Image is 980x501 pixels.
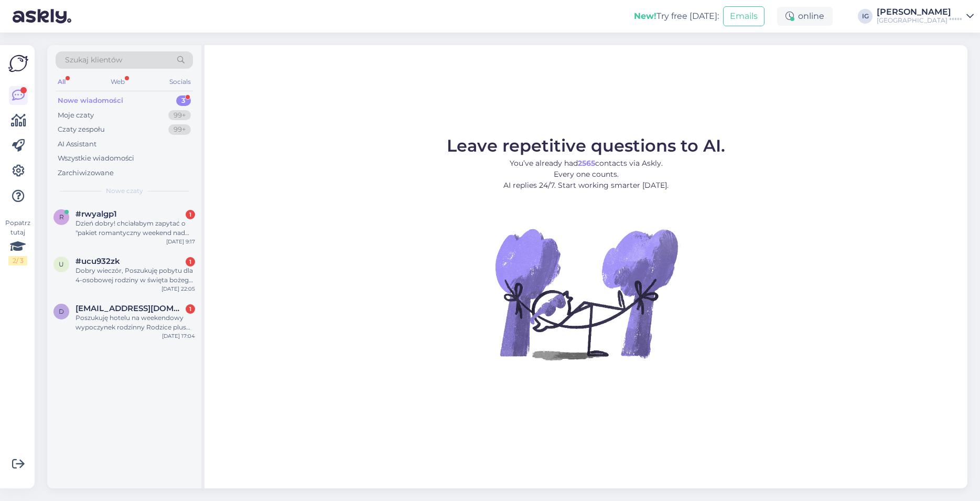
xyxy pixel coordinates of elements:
[578,158,595,168] b: 2565
[186,210,195,219] div: 1
[76,304,185,313] span: dmalski@wp.pl
[161,285,195,293] div: [DATE] 22:05
[58,168,114,178] div: Zarchiwizowane
[186,257,195,267] div: 1
[634,11,656,21] b: New!
[777,7,833,26] div: online
[447,158,725,191] p: You’ve already had contacts via Askly. Every one counts. AI replies 24/7. Start working smarter [...
[447,135,725,156] span: Leave repetitive questions to AI.
[877,8,962,16] div: [PERSON_NAME]
[109,75,127,89] div: Web
[76,219,195,238] div: Dzień dobry! chciałabym zapytać o "pakiet romantyczny weekend nad morzem". Jaka jest cena za dwie...
[106,186,143,196] span: Nowe czaty
[58,124,105,135] div: Czaty zespołu
[59,213,64,221] span: r
[186,304,195,314] div: 1
[176,95,191,106] div: 3
[58,139,96,150] div: AI Assistant
[59,307,64,315] span: d
[723,6,764,26] button: Emails
[58,153,134,164] div: Wszystkie wiadomości
[167,75,193,89] div: Socials
[168,110,191,121] div: 99+
[58,95,123,106] div: Nowe wiadomości
[76,209,117,219] span: #rwyalgp1
[8,218,27,265] div: Popatrz tutaj
[858,9,873,24] div: IG
[168,124,191,135] div: 99+
[58,110,94,121] div: Moje czaty
[166,238,195,246] div: [DATE] 9:17
[162,332,195,340] div: [DATE] 17:04
[56,75,68,89] div: All
[634,10,719,23] div: Try free [DATE]:
[8,54,28,73] img: Askly Logo
[59,260,64,268] span: u
[877,8,974,25] a: [PERSON_NAME][GEOGRAPHIC_DATA] *****
[65,55,122,66] span: Szukaj klientów
[492,199,681,388] img: No Chat active
[76,266,195,285] div: Dobry wieczór, Poszukuję pobytu dla 4-osobowej rodziny w święta bożego narodzenia
[76,257,120,266] span: #ucu932zk
[8,256,27,265] div: 2 / 3
[76,313,195,332] div: Poszukuję hotelu na weekendowy wypoczynek rodzinny Rodzice plus syn student córka maturzystka i s...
